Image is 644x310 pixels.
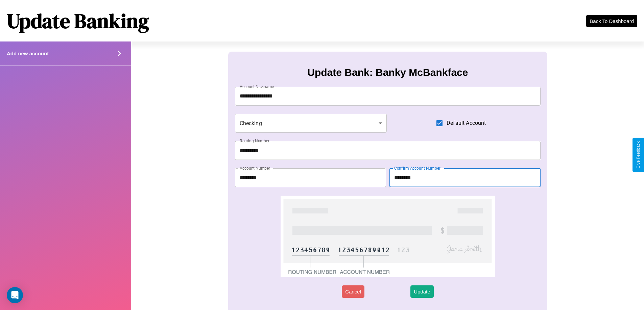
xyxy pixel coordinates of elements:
button: Back To Dashboard [586,15,637,27]
div: Open Intercom Messenger [7,287,23,303]
h1: Update Banking [7,7,149,35]
button: Update [410,285,433,298]
label: Account Nickname [240,84,274,89]
label: Routing Number [240,138,269,144]
label: Account Number [240,165,270,171]
div: Checking [235,114,387,133]
h4: Add new account [7,51,49,56]
h3: Update Bank: Banky McBankface [307,67,468,78]
img: check [281,196,495,277]
span: Default Account [447,119,486,127]
button: Cancel [342,285,364,298]
div: Give Feedback [636,141,641,169]
label: Confirm Account Number [394,165,440,171]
